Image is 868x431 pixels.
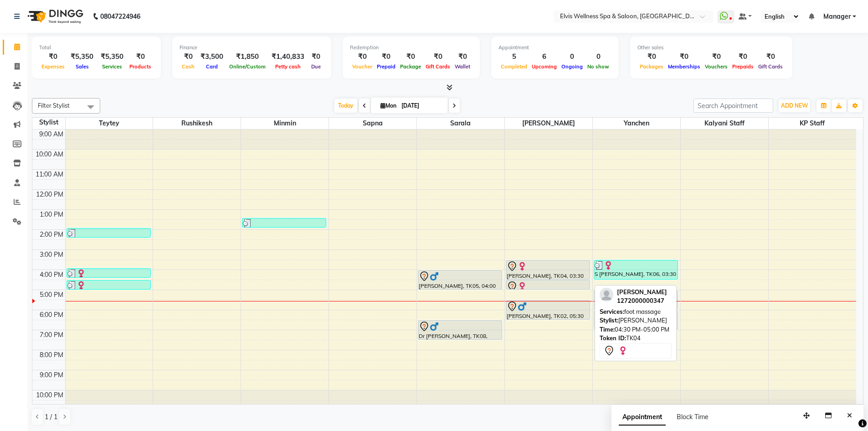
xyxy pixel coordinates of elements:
div: ₹0 [180,52,197,62]
span: Completed [498,63,529,70]
span: ADD NEW [781,102,808,109]
div: 11:00 AM [34,170,65,179]
button: Close [843,409,856,423]
span: Online/Custom [227,63,268,70]
div: [PERSON_NAME], TK02, 05:30 PM-06:30 PM, Massage - Swedish Massage (60 Min) [506,301,590,319]
span: Manager [823,12,851,21]
img: logo [23,4,86,29]
div: ₹0 [756,52,785,62]
span: Ongoing [559,63,585,70]
div: 9:00 PM [38,370,65,380]
span: Expenses [39,63,67,70]
span: Prepaids [730,63,756,70]
div: TK04 [600,334,672,343]
span: Products [127,63,154,70]
div: 7:00 PM [38,330,65,340]
div: 5:00 PM [38,290,65,300]
div: ₹0 [452,52,473,62]
span: Kalyani Staff [681,118,768,129]
div: [PERSON_NAME] [600,316,672,325]
span: Sapna [329,118,416,129]
div: ₹0 [350,52,375,62]
div: [PERSON_NAME], TK07, 03:55 PM-04:25 PM, Waxing - [GEOGRAPHIC_DATA] [67,269,150,277]
div: Finance [180,44,324,52]
span: Yanchen [593,118,680,129]
span: No show [585,63,611,70]
div: [PERSON_NAME], TK05, 04:00 PM-05:00 PM, Massage - Deeptisue Massage (60 Min) [418,270,502,289]
div: 04:30 PM-05:00 PM [600,325,672,334]
span: [PERSON_NAME] [617,288,667,296]
span: [PERSON_NAME] [505,118,592,129]
div: ₹0 [308,52,324,62]
div: 1272000000347 [617,296,667,306]
div: ₹0 [730,52,756,62]
div: [PERSON_NAME], TK04, 04:30 PM-05:00 PM, foot massage [506,280,590,289]
div: ₹0 [703,52,730,62]
span: Appointment [619,409,666,426]
div: 9:00 AM [37,130,65,139]
div: S [PERSON_NAME], TK06, 03:30 PM-04:30 PM, Facial- Cleanup Facial [594,260,678,279]
div: 0 [559,52,585,62]
div: 6:00 PM [38,310,65,320]
span: Filter Stylist [38,102,70,109]
span: Memberships [666,63,703,70]
div: naresh, TK03, 06:00 PM-07:00 PM, Massage - Swedish Massage (60 Min) [594,311,678,329]
div: ₹3,500 [197,52,227,62]
span: Petty cash [273,63,303,70]
span: Minmin [241,118,329,129]
span: Gift Cards [756,63,785,70]
span: Card [204,63,220,70]
img: profile [600,288,613,301]
span: Upcoming [529,63,559,70]
span: foot massage [624,308,661,315]
button: ADD NEW [779,99,810,112]
div: 8:00 PM [38,350,65,360]
div: [PERSON_NAME], TK01, 01:25 PM-01:55 PM, Head massage [242,218,326,227]
input: 2025-09-01 [399,99,444,113]
div: Total [39,44,154,52]
span: Services: [600,308,624,315]
div: [PERSON_NAME], TK01, 01:55 PM-02:25 PM, L’Oréal / Kérastase Wash - Hair Wash & BlastDry [67,228,150,237]
span: Block Time [677,413,709,421]
div: 12:00 PM [34,190,65,199]
div: ₹1,850 [227,52,268,62]
div: ₹5,350 [67,52,97,62]
span: Cash [180,63,197,70]
span: Sarala [417,118,504,129]
div: ₹5,350 [97,52,127,62]
span: Due [309,63,323,70]
span: Wallet [452,63,473,70]
div: Redemption [350,44,473,52]
div: 6 [529,52,559,62]
span: Vouchers [703,63,730,70]
span: KP Staff [769,118,857,129]
div: ₹0 [637,52,666,62]
div: ₹0 [375,52,398,62]
div: [PERSON_NAME], TK04, 03:30 PM-04:30 PM, Massage - Deeptisue Massage (60 Min) [506,260,590,279]
span: Teytey [66,118,153,129]
div: ₹0 [398,52,423,62]
div: 1:00 PM [38,210,65,219]
div: 10:00 AM [34,150,65,159]
div: Dr [PERSON_NAME], TK08, 06:30 PM-07:30 PM, Massage - Swedish Massage (60 Min) [418,321,502,339]
div: 5 [498,52,529,62]
span: 1 / 1 [45,412,57,422]
span: Package [398,63,423,70]
div: 3:00 PM [38,250,65,260]
span: Packages [637,63,666,70]
div: 4:00 PM [38,270,65,280]
div: Other sales [637,44,785,52]
div: ₹0 [39,52,67,62]
div: 10:00 PM [34,390,65,400]
span: Stylist: [600,317,618,324]
input: Search Appointment [693,99,773,113]
div: Stylist [32,118,65,127]
span: Mon [378,102,399,109]
span: Voucher [350,63,375,70]
div: ₹0 [666,52,703,62]
span: Prepaid [375,63,398,70]
div: ₹0 [423,52,452,62]
span: Gift Cards [423,63,452,70]
div: ₹1,40,833 [268,52,308,62]
b: 08047224946 [100,4,140,29]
